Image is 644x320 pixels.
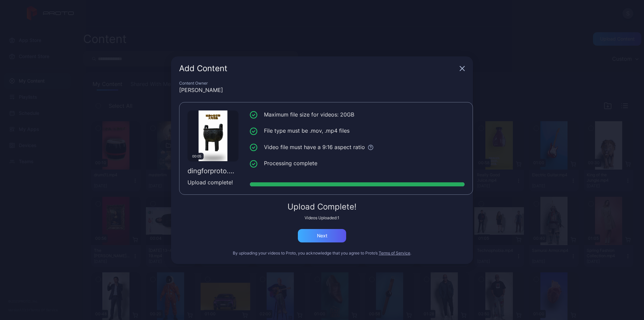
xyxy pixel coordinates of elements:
[179,64,457,73] div: Add Content
[250,110,465,119] li: Maximum file size for videos: 20GB
[179,250,465,256] div: By uploading your videos to Proto, you acknowledge that you agree to Proto’s .
[187,178,238,186] div: Upload complete!
[190,153,204,159] div: 00:05
[179,86,465,94] div: [PERSON_NAME]
[298,229,346,242] button: Next
[250,127,465,135] li: File type must be .mov, .mp4 files
[179,203,465,211] div: Upload Complete!
[317,233,327,238] div: Next
[179,81,465,86] div: Content Owner
[379,250,410,256] button: Terms of Service
[187,167,238,175] div: dingforproto.mp4
[250,143,465,151] li: Video file must have a 9:16 aspect ratio
[179,215,465,221] div: Videos Uploaded: 1
[250,159,465,168] li: Processing complete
